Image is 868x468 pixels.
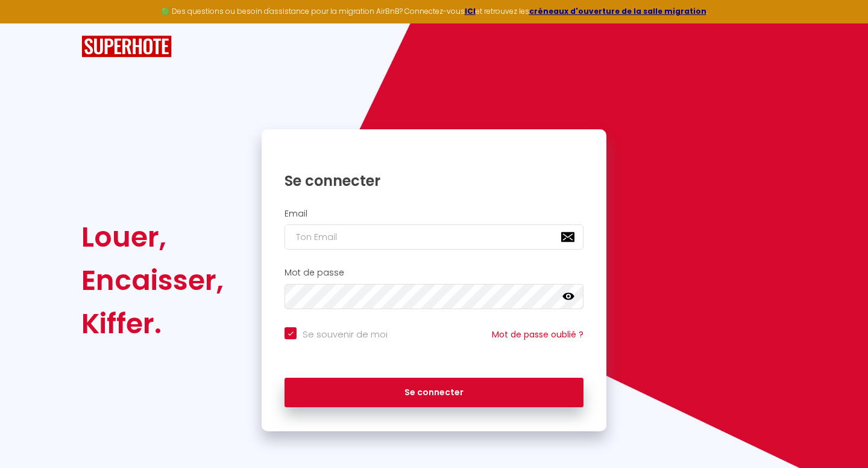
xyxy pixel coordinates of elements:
[285,171,583,190] h1: Se connecter
[285,268,583,278] h2: Mot de passe
[465,6,476,16] a: ICI
[81,302,224,345] div: Kiffer.
[81,35,172,58] img: SuperHote logo
[10,5,46,41] button: Ouvrir le widget de chat LiveChat
[492,328,583,340] a: Mot de passe oublié ?
[81,259,224,302] div: Encaisser,
[81,215,224,259] div: Louer,
[285,378,583,408] button: Se connecter
[529,6,706,16] a: créneaux d'ouverture de la salle migration
[285,209,583,219] h2: Email
[285,224,583,250] input: Ton Email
